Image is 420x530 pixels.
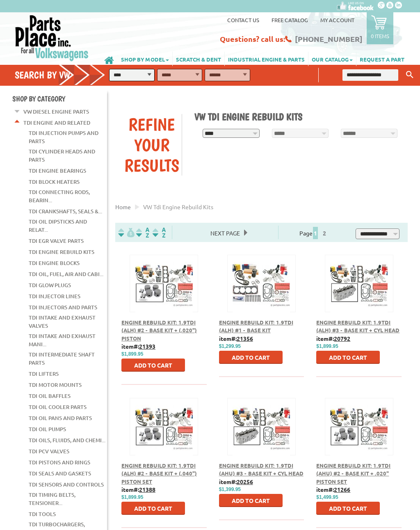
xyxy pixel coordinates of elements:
[316,502,380,515] button: Add to Cart
[321,229,328,237] a: 2
[29,312,96,331] a: TDI Intake and Exhaust Valves
[29,331,96,350] a: TDI Intake and Exhaust Mani...
[115,203,131,210] a: Home
[29,280,71,290] a: TDI Glow Plugs
[121,351,143,357] span: $1,899.95
[29,468,91,479] a: TDI Seals and Gaskets
[29,446,69,457] a: TDI PCV Valves
[206,227,244,239] span: Next Page
[29,509,56,519] a: TDI Tools
[29,435,105,445] a: TDI Oils, Fluids, and Chemi...
[151,228,167,237] img: Sort by Sales Rank
[334,335,350,342] u: 20792
[29,269,103,279] a: TDI Oil, Fuel, Air and Cabi...
[219,351,283,364] button: Add to Cart
[121,486,155,493] b: item#:
[371,32,389,39] p: 0 items
[29,146,95,165] a: TDI Cylinder Heads and Parts
[356,52,408,66] a: REQUEST A PART
[278,226,350,239] div: Page
[316,494,338,500] span: $1,499.95
[219,478,253,485] b: item#:
[316,343,338,349] span: $1,899.95
[29,413,92,423] a: TDI Oil Pans and Parts
[308,52,356,66] a: OUR CATALOG
[219,462,304,477] a: Engine Rebuild Kit: 1.9TDI (AHU) #3 - Base Kit + Cyl head
[219,487,241,492] span: $1,399.95
[29,165,86,176] a: TDI Engine Bearings
[316,351,380,364] button: Add to Cart
[194,111,402,123] h1: VW TDI Engine Rebuild Kits
[206,229,244,237] a: Next Page
[29,247,94,257] a: TDI Engine Rebuild Kits
[316,319,399,334] a: Engine Rebuild Kit: 1.9TDI (ALH) #3 - Base Kit + Cyl Head
[29,302,97,313] a: TDI Injectors and Parts
[29,402,87,412] a: TDI Oil Cooler Parts
[219,335,253,342] b: item#:
[121,319,197,342] a: Engine Rebuild Kit: 1.9TDI (ALH) #2 - Base Kit + (.020") Piston
[29,216,87,235] a: TDI Oil Dipsticks and Relat...
[29,391,71,401] a: TDI Oil Baffles
[334,486,350,493] u: 21266
[143,203,213,210] span: VW tdi engine rebuild kits
[329,505,367,512] span: Add to Cart
[29,368,59,379] a: TDI Lifters
[29,187,90,206] a: TDI Connecting Rods, Bearin...
[15,69,111,81] h4: Search by VW
[29,424,66,434] a: TDI Oil Pumps
[29,489,75,508] a: TDI Timing Belts, Tensioner...
[121,359,185,372] button: Add to Cart
[29,379,82,390] a: TDI Motor Mounts
[316,335,350,342] b: item#:
[29,457,90,468] a: TDI Pistons and Rings
[134,361,172,369] span: Add to Cart
[227,16,259,23] a: Contact us
[12,94,107,103] h4: Shop By Category
[29,258,80,268] a: TDI Engine Blocks
[232,354,270,361] span: Add to Cart
[29,291,80,302] a: TDI Injector Lines
[121,462,197,485] a: Engine Rebuild Kit: 1.9TDI (ALH) #2 - Base Kit + (.040") Piston Set
[118,228,135,237] img: filterpricelow.svg
[14,14,89,62] img: Parts Place Inc!
[219,343,241,349] span: $1,299.95
[29,206,102,217] a: TDI Crankshafts, Seals &...
[313,227,318,239] span: 1
[225,52,308,66] a: INDUSTRIAL ENGINE & PARTS
[139,343,155,350] u: 21393
[118,52,172,66] a: SHOP BY MODEL
[232,497,270,504] span: Add to Cart
[320,16,354,23] a: My Account
[23,117,90,128] a: TDI Engine and Related
[367,12,393,44] a: 0 items
[135,228,151,237] img: Sort by Headline
[121,502,185,515] button: Add to Cart
[121,114,182,176] div: Refine Your Results
[23,106,89,117] a: VW Diesel Engine Parts
[316,462,390,485] a: Engine Rebuild Kit: 1.9TDI (AHU) #2 - Base Kit + .020" Piston Set
[29,128,98,146] a: TDI Injection Pumps and Parts
[121,343,155,350] b: item#:
[29,479,104,490] a: TDI Sensors and Controls
[404,68,416,82] button: Keyword Search
[134,505,172,512] span: Add to Cart
[121,494,143,500] span: $1,899.95
[173,52,224,66] a: SCRATCH & DENT
[316,486,350,493] b: item#:
[29,349,95,368] a: TDI Intermediate Shaft Parts
[237,335,253,342] u: 21356
[329,354,367,361] span: Add to Cart
[29,176,80,187] a: TDI Block Heaters
[237,478,253,485] u: 20256
[219,494,283,507] button: Add to Cart
[219,319,293,334] a: Engine Rebuild Kit: 1.9TDI (ALH) #1 - Base Kit
[139,486,155,493] u: 21388
[29,235,84,246] a: TDI EGR Valve Parts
